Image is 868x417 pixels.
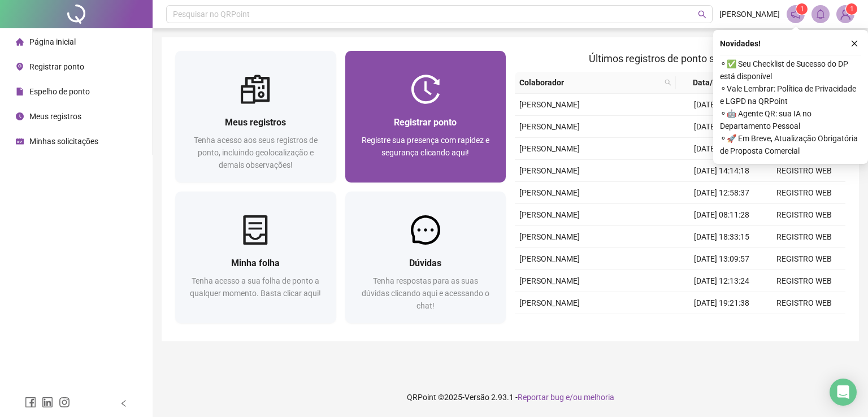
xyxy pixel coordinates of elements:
[830,379,857,406] div: Open Intercom Messenger
[465,393,489,402] span: Versão
[16,63,24,71] span: environment
[16,112,24,120] span: clock-circle
[720,107,861,132] span: ⚬ 🤖 Agente QR: sua IA no Departamento Pessoal
[409,258,441,268] span: Dúvidas
[662,74,674,91] span: search
[29,112,81,121] span: Meus registros
[665,79,671,86] span: search
[763,182,845,204] td: REGISTRO WEB
[837,6,854,23] img: 90498
[362,136,489,157] span: Registre sua presença com rapidez e segurança clicando aqui!
[720,37,761,50] span: Novidades !
[680,160,763,182] td: [DATE] 14:14:18
[763,226,845,248] td: REGISTRO WEB
[720,82,861,107] span: ⚬ Vale Lembrar: Política de Privacidade e LGPD na QRPoint
[763,292,845,314] td: REGISTRO WEB
[29,37,76,46] span: Página inicial
[42,397,53,408] span: linkedin
[680,182,763,204] td: [DATE] 12:58:37
[680,248,763,270] td: [DATE] 13:09:57
[16,88,24,95] span: file
[175,51,336,183] a: Meus registrosTenha acesso aos seus registros de ponto, incluindo geolocalização e demais observa...
[676,72,756,94] th: Data/Hora
[800,5,804,13] span: 1
[519,298,580,307] span: [PERSON_NAME]
[225,117,286,128] span: Meus registros
[763,314,845,336] td: REGISTRO WEB
[519,232,580,241] span: [PERSON_NAME]
[362,276,489,310] span: Tenha respostas para as suas dúvidas clicando aqui e acessando o chat!
[16,137,24,145] span: schedule
[16,38,24,46] span: home
[815,9,826,19] span: bell
[120,399,128,407] span: left
[698,10,706,19] span: search
[719,8,780,20] span: [PERSON_NAME]
[680,138,763,160] td: [DATE] 18:41:11
[175,192,336,323] a: Minha folhaTenha acesso a sua folha de ponto a qualquer momento. Basta clicar aqui!
[796,3,808,15] sup: 1
[763,248,845,270] td: REGISTRO WEB
[519,166,580,175] span: [PERSON_NAME]
[850,40,858,47] span: close
[59,397,70,408] span: instagram
[345,192,506,323] a: DúvidasTenha respostas para as suas dúvidas clicando aqui e acessando o chat!
[680,270,763,292] td: [DATE] 12:13:24
[763,160,845,182] td: REGISTRO WEB
[345,51,506,183] a: Registrar pontoRegistre sua presença com rapidez e segurança clicando aqui!
[29,87,90,96] span: Espelho de ponto
[763,204,845,226] td: REGISTRO WEB
[791,9,801,19] span: notification
[519,210,580,219] span: [PERSON_NAME]
[519,188,580,197] span: [PERSON_NAME]
[680,292,763,314] td: [DATE] 19:21:38
[29,62,84,71] span: Registrar ponto
[231,258,280,268] span: Minha folha
[680,94,763,116] td: [DATE] 10:52:51
[720,132,861,157] span: ⚬ 🚀 Em Breve, Atualização Obrigatória de Proposta Comercial
[680,314,763,336] td: [DATE] 15:01:09
[850,5,854,13] span: 1
[720,58,861,82] span: ⚬ ✅ Seu Checklist de Sucesso do DP está disponível
[190,276,321,298] span: Tenha acesso a sua folha de ponto a qualquer momento. Basta clicar aqui!
[519,100,580,109] span: [PERSON_NAME]
[680,226,763,248] td: [DATE] 18:33:15
[519,76,660,89] span: Colaborador
[519,254,580,263] span: [PERSON_NAME]
[680,204,763,226] td: [DATE] 08:11:28
[194,136,318,170] span: Tenha acesso aos seus registros de ponto, incluindo geolocalização e demais observações!
[519,144,580,153] span: [PERSON_NAME]
[25,397,36,408] span: facebook
[153,377,868,417] footer: QRPoint © 2025 - 2.93.1 -
[589,53,771,64] span: Últimos registros de ponto sincronizados
[680,76,743,89] span: Data/Hora
[518,393,614,402] span: Reportar bug e/ou melhoria
[846,3,857,15] sup: Atualize o seu contato no menu Meus Dados
[680,116,763,138] td: [DATE] 06:41:20
[763,270,845,292] td: REGISTRO WEB
[519,122,580,131] span: [PERSON_NAME]
[519,276,580,285] span: [PERSON_NAME]
[29,137,98,146] span: Minhas solicitações
[394,117,457,128] span: Registrar ponto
